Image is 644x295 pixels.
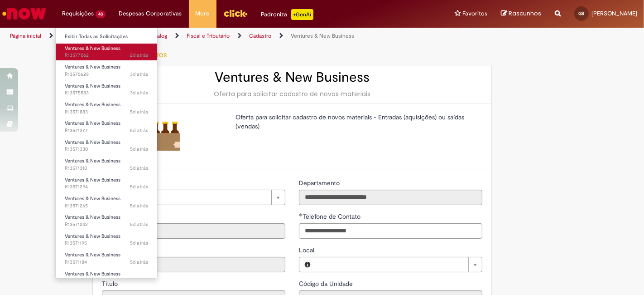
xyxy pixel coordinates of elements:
[56,194,157,211] a: Aberto R13571265 : Ventures & New Business
[1,5,48,23] img: ServiceNow
[65,259,148,266] span: R13571184
[299,279,355,288] label: Somente leitura - Código da Unidade
[65,108,148,116] span: R13571883
[65,52,148,59] span: R13577062
[130,221,148,228] span: 5d atrás
[299,223,482,239] input: Telefone de Contato
[130,52,148,59] time: 29/09/2025 13:59:11
[130,89,148,96] span: 3d atrás
[65,83,120,89] span: Ventures & New Business
[65,195,120,202] span: Ventures & New Business
[130,259,148,265] span: 5d atrás
[65,277,148,285] span: R13568146
[291,32,354,39] a: Ventures & New Business
[56,156,157,173] a: Aberto R13571310 : Ventures & New Business
[223,6,248,20] img: click_logo_yellow_360x200.png
[65,251,120,258] span: Ventures & New Business
[130,108,148,115] time: 26/09/2025 17:01:31
[462,9,487,18] span: Favoritos
[65,233,120,240] span: Ventures & New Business
[65,270,120,277] span: Ventures & New Business
[102,279,120,288] label: Somente leitura - Título
[509,9,541,18] span: Rascunhos
[316,257,482,272] a: Limpar campo Local
[65,221,148,228] span: R13571242
[65,89,148,97] span: R13575583
[102,70,482,85] h2: Ventures & New Business
[299,257,316,272] button: Local, Visualizar este registro
[56,100,157,117] a: Aberto R13571883 : Ventures & New Business
[130,183,148,190] time: 26/09/2025 15:44:24
[65,64,120,70] span: Ventures & New Business
[65,146,148,153] span: R13571330
[56,44,157,60] a: Aberto R13577062 : Ventures & New Business
[299,178,341,187] label: Somente leitura - Departamento
[291,9,313,20] p: +GenAi
[130,165,148,172] time: 26/09/2025 15:46:49
[56,62,157,79] a: Aberto R13575628 : Ventures & New Business
[249,32,271,39] a: Cadastro
[65,127,148,134] span: R13571377
[56,231,157,248] a: Aberto R13571195 : Ventures & New Business
[10,32,41,39] a: Página inicial
[299,280,355,288] span: Somente leitura - Código da Unidade
[102,223,285,239] input: ID
[130,221,148,228] time: 26/09/2025 15:35:51
[591,10,637,17] span: [PERSON_NAME]
[130,259,148,265] time: 26/09/2025 15:25:22
[102,280,120,288] span: Somente leitura - Título
[130,202,148,209] time: 26/09/2025 15:39:06
[65,120,120,127] span: Ventures & New Business
[130,165,148,172] span: 5d atrás
[299,179,341,187] span: Somente leitura - Departamento
[130,277,148,284] span: 6d atrás
[56,118,157,135] a: Aberto R13571377 : Ventures & New Business
[196,9,210,18] span: More
[130,277,148,284] time: 25/09/2025 17:12:53
[299,213,303,216] span: Obrigatório Preenchido
[65,183,148,191] span: R13571294
[96,10,106,18] span: 43
[119,9,182,18] span: Despesas Corporativas
[56,175,157,192] a: Aberto R13571294 : Ventures & New Business
[56,81,157,98] a: Aberto R13575583 : Ventures & New Business
[65,202,148,210] span: R13571265
[130,127,148,134] span: 5d atrás
[130,71,148,78] span: 3d atrás
[130,127,148,134] time: 26/09/2025 15:58:03
[65,71,148,78] span: R13575628
[299,246,316,254] span: Local
[130,202,148,209] span: 5d atrás
[65,45,120,52] span: Ventures & New Business
[65,165,148,172] span: R13571310
[65,240,148,247] span: R13571195
[130,108,148,115] span: 5d atrás
[65,139,120,146] span: Ventures & New Business
[119,190,285,205] a: Limpar campo Favorecido
[130,52,148,59] span: 2d atrás
[102,257,285,272] input: Email
[187,32,230,39] a: Fiscal e Tributário
[56,212,157,229] a: Aberto R13571242 : Ventures & New Business
[130,71,148,78] time: 29/09/2025 10:15:50
[130,146,148,152] span: 5d atrás
[56,138,157,154] a: Aberto R13571330 : Ventures & New Business
[65,214,120,221] span: Ventures & New Business
[55,27,158,278] ul: Requisições
[65,177,120,183] span: Ventures & New Business
[130,240,148,246] time: 26/09/2025 15:27:26
[130,146,148,152] time: 26/09/2025 15:51:39
[65,157,120,164] span: Ventures & New Business
[261,9,313,20] div: Padroniza
[65,101,120,108] span: Ventures & New Business
[62,9,94,18] span: Requisições
[235,113,476,131] p: Oferta para solicitar cadastro de novos materiais - Entradas (aquisições) ou saídas (vendas)
[130,89,148,96] time: 29/09/2025 10:09:25
[579,10,585,16] span: GS
[56,250,157,267] a: Aberto R13571184 : Ventures & New Business
[130,240,148,246] span: 5d atrás
[102,89,482,98] div: Oferta para solicitar cadastro de novos materiais
[130,183,148,190] span: 5d atrás
[151,122,180,151] img: Ventures & New Business
[56,32,157,42] a: Exibir Todas as Solicitações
